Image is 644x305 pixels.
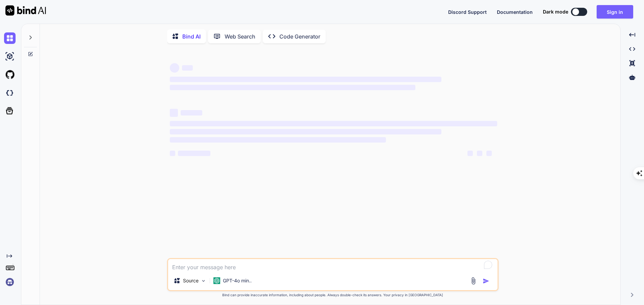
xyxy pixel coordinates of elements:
span: ‌ [170,63,179,73]
span: Documentation [497,9,533,15]
p: Bind can provide inaccurate information, including about people. Always double-check its answers.... [167,293,499,298]
p: Source [183,277,199,284]
img: githubLight [4,69,16,80]
button: Discord Support [448,8,487,16]
p: GPT-4o min.. [223,277,252,284]
span: ‌ [170,109,178,117]
span: ‌ [477,151,482,156]
img: darkCloudIdeIcon [4,87,16,99]
span: ‌ [170,129,441,134]
img: Bind AI [5,5,46,16]
span: ‌ [170,121,497,126]
span: Dark mode [543,8,568,15]
p: Code Generator [279,32,320,41]
img: ai-studio [4,51,16,62]
span: ‌ [467,151,473,156]
span: Discord Support [448,9,487,15]
img: attachment [469,277,477,285]
img: icon [483,278,489,284]
img: GPT-4o mini [213,277,220,284]
button: Sign in [597,5,633,19]
span: ‌ [182,65,193,71]
img: Pick Models [201,278,206,284]
span: ‌ [170,137,386,143]
p: Web Search [225,32,255,41]
span: ‌ [181,110,202,116]
span: ‌ [170,85,415,90]
span: ‌ [170,151,175,156]
span: ‌ [170,77,441,82]
img: signin [4,276,16,288]
textarea: To enrich screen reader interactions, please activate Accessibility in Grammarly extension settings [168,259,498,271]
span: ‌ [178,151,210,156]
button: Documentation [497,8,533,16]
span: ‌ [486,151,492,156]
img: chat [4,32,16,44]
p: Bind AI [182,32,201,41]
